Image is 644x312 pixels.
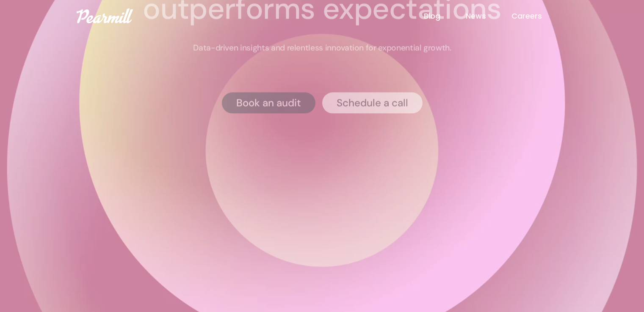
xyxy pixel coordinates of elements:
[77,8,133,23] img: Pearmill logo
[193,42,451,53] p: Data-driven insights and relentless innovation for exponential growth.
[424,11,466,22] a: Blog
[322,92,423,113] a: Schedule a call
[222,92,315,113] a: Book an audit
[466,11,511,22] a: News
[511,11,567,22] a: Careers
